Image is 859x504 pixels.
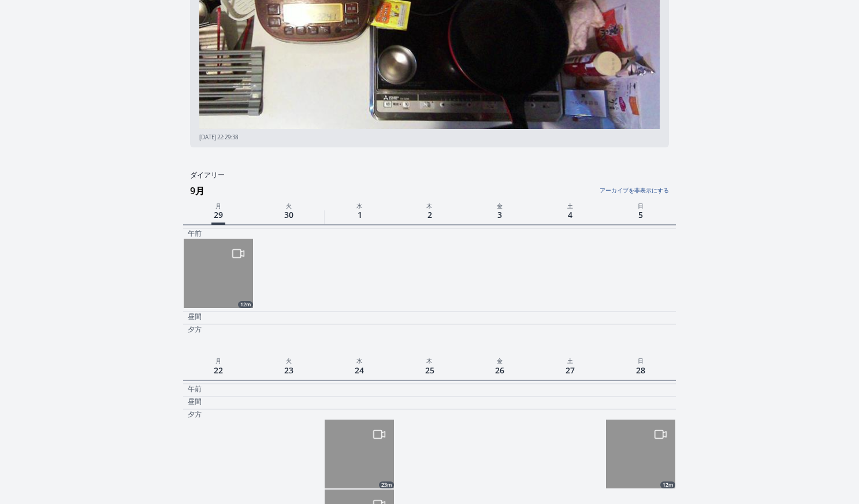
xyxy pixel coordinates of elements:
p: 午前 [188,229,202,238]
p: 夕方 [188,410,202,419]
div: 12m [238,301,253,308]
p: 金 [464,355,535,365]
span: 25 [423,362,437,378]
p: 土 [535,200,605,210]
img: cooking_session-e4a1c59f05e026aaf9a154aca955207d6cb7b115375d67f88c5998a70a46a338.png [184,239,253,308]
div: 23m [379,481,394,488]
span: 23 [282,362,296,378]
span: 3 [495,207,504,223]
p: 月 [183,200,254,210]
a: 12m [606,420,675,489]
p: 夕方 [188,325,202,334]
p: 日 [605,355,676,365]
h2: ダイアリー [183,171,676,180]
p: 木 [395,200,465,210]
p: 月 [183,355,254,365]
a: 12m [184,239,253,308]
img: cooking_session-e4a1c59f05e026aaf9a154aca955207d6cb7b115375d67f88c5998a70a46a338.png [325,420,394,489]
span: 2 [425,207,434,223]
span: 29 [211,207,225,225]
span: 1 [355,207,365,223]
p: 火 [254,355,324,365]
p: 日 [605,200,676,210]
span: 5 [636,207,645,223]
span: [DATE] 22:29:38 [199,134,238,141]
p: 木 [395,355,465,365]
a: アーカイブを非表示にする [505,180,669,195]
p: 昼間 [188,397,202,406]
img: cooking_session-e4a1c59f05e026aaf9a154aca955207d6cb7b115375d67f88c5998a70a46a338.png [606,420,675,489]
p: 火 [254,200,324,210]
span: 28 [634,362,648,378]
span: 26 [493,362,507,378]
p: 土 [535,355,605,365]
span: 30 [282,207,296,223]
p: 水 [324,355,395,365]
h3: 9月 [190,181,676,200]
a: 23m [325,420,394,489]
span: 22 [211,362,225,378]
div: 12m [660,481,675,488]
span: 4 [566,207,575,223]
p: 水 [324,200,395,210]
p: 午前 [188,384,202,394]
span: 27 [563,362,577,378]
p: 金 [464,200,535,210]
span: 24 [352,362,366,378]
p: 昼間 [188,312,202,321]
